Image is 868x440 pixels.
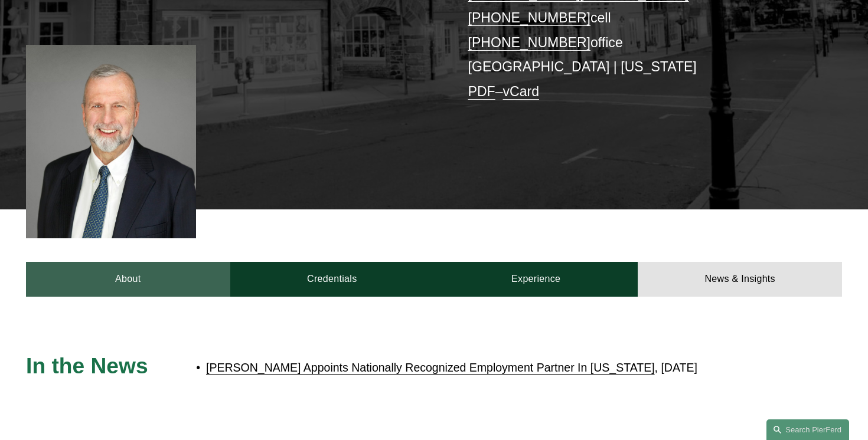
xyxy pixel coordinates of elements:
[638,262,841,297] a: News & Insights
[206,357,740,378] p: , [DATE]
[503,84,539,99] a: vCard
[26,262,230,297] a: About
[434,262,638,297] a: Experience
[468,10,590,25] a: [PHONE_NUMBER]
[206,361,655,374] a: [PERSON_NAME] Appoints Nationally Recognized Employment Partner In [US_STATE]
[26,353,148,378] span: In the News
[468,35,590,50] a: [PHONE_NUMBER]
[230,262,434,297] a: Credentials
[468,84,495,99] a: PDF
[766,419,849,440] a: Search this site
